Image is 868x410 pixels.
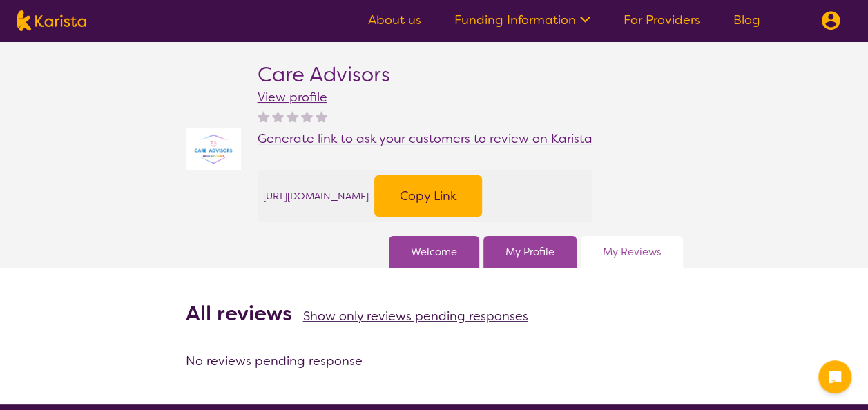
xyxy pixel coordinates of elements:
[258,110,269,122] img: nonereviewstar
[17,10,86,31] img: Karista logo
[454,12,590,28] a: Funding Information
[303,308,528,324] a: Show only reviews pending responses
[733,12,760,28] a: Blog
[186,21,341,46] h2: Provider admin
[316,110,327,122] img: nonereviewstar
[287,110,298,122] img: nonereviewstar
[258,128,592,149] a: Generate link to ask your customers to review on Karista
[374,175,482,217] button: Copy Link
[821,11,840,30] img: menu
[301,110,313,122] img: nonereviewstar
[624,12,700,28] a: For Providers
[258,89,327,106] a: View profile
[411,242,457,262] a: Welcome
[263,186,369,206] span: [URL][DOMAIN_NAME]
[505,242,554,262] a: My Profile
[258,130,592,147] span: Generate link to ask your customers to review on Karista
[603,242,661,262] a: My Reviews
[186,128,241,170] img: hzzveylctub6g19quzum.png
[186,351,683,371] div: No reviews pending response
[272,110,284,122] img: nonereviewstar
[186,301,292,326] h2: All reviews
[368,12,421,28] a: About us
[258,62,592,87] h2: Care Advisors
